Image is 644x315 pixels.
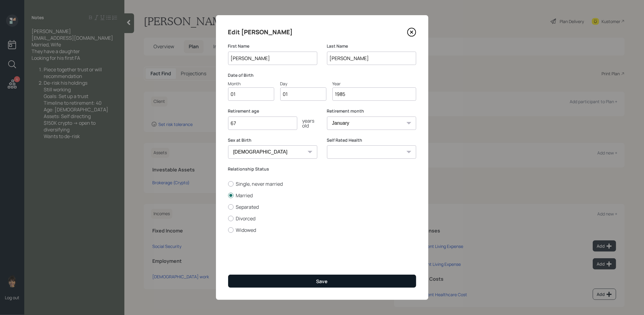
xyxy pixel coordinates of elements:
[228,80,274,87] div: Month
[228,27,293,37] h4: Edit [PERSON_NAME]
[327,43,416,49] label: Last Name
[327,108,416,114] label: Retirement month
[228,43,317,49] label: First Name
[228,215,416,222] label: Divorced
[228,87,274,101] input: Month
[228,72,416,78] label: Date of Birth
[332,80,416,87] div: Year
[228,227,416,233] label: Widowed
[228,166,416,172] label: Relationship Status
[228,204,416,210] label: Separated
[316,278,328,285] div: Save
[228,275,416,288] button: Save
[228,137,317,143] label: Sex at Birth
[228,181,416,187] label: Single, never married
[280,87,326,101] input: Day
[332,87,416,101] input: Year
[327,137,416,143] label: Self Rated Health
[280,80,326,87] div: Day
[228,192,416,199] label: Married
[297,118,317,128] div: years old
[228,108,317,114] label: Retirement age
